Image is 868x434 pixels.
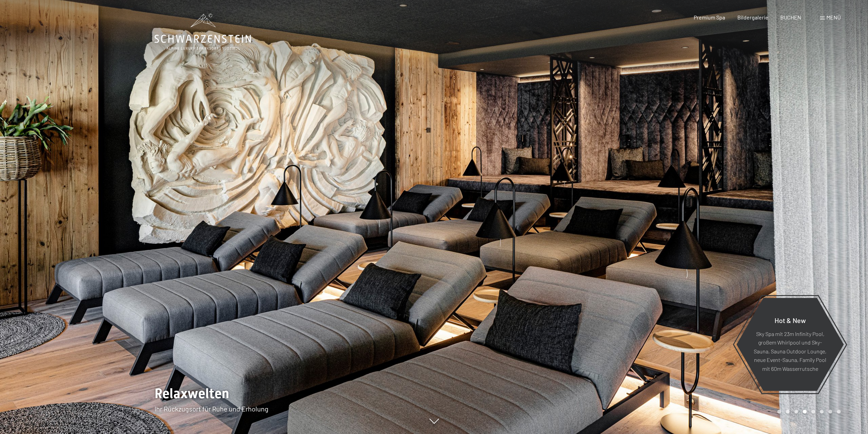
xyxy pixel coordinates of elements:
div: Carousel Pagination [775,410,841,414]
a: BUCHEN [780,14,801,20]
div: Carousel Page 3 [794,410,798,414]
div: Carousel Page 5 [811,410,815,414]
a: Premium Spa [694,14,725,20]
div: Carousel Page 7 [828,410,832,414]
div: Carousel Page 6 [820,410,824,414]
a: Bildergalerie [737,14,768,20]
div: Carousel Page 4 (Current Slide) [803,410,807,414]
div: Carousel Page 1 [777,410,781,414]
div: Carousel Page 2 [786,410,790,414]
span: Hot & New [775,316,806,324]
p: Sky Spa mit 23m Infinity Pool, großem Whirlpool und Sky-Sauna, Sauna Outdoor Lounge, neue Event-S... [753,329,827,373]
div: Carousel Page 8 [837,410,841,414]
span: Menü [826,14,841,20]
a: Hot & New Sky Spa mit 23m Infinity Pool, großem Whirlpool und Sky-Sauna, Sauna Outdoor Lounge, ne... [736,297,844,391]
